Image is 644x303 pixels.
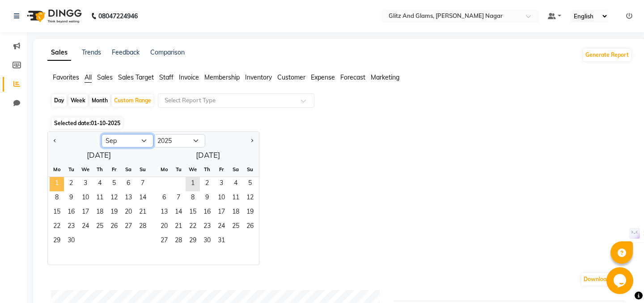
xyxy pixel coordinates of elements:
[214,234,229,248] span: 31
[171,234,186,248] div: Tuesday, October 28, 2025
[93,191,107,206] span: 11
[186,191,200,206] div: Wednesday, October 8, 2025
[248,134,255,148] button: Next month
[64,177,78,191] div: Tuesday, September 2, 2025
[121,220,136,234] span: 27
[157,191,171,206] div: Monday, October 6, 2025
[214,234,229,248] div: Friday, October 31, 2025
[136,177,150,191] span: 7
[51,134,59,148] button: Previous month
[52,118,123,129] span: Selected date:
[243,220,257,234] div: Sunday, October 26, 2025
[243,206,257,220] span: 19
[107,191,121,206] span: 12
[107,220,121,234] div: Friday, September 26, 2025
[136,191,150,206] span: 14
[214,191,229,206] span: 10
[229,177,243,191] div: Saturday, October 4, 2025
[200,162,214,177] div: Th
[214,191,229,206] div: Friday, October 10, 2025
[243,220,257,234] span: 26
[107,220,121,234] span: 26
[93,162,107,177] div: Th
[78,206,93,220] div: Wednesday, September 17, 2025
[214,206,229,220] div: Friday, October 17, 2025
[153,134,205,147] select: Select year
[214,220,229,234] div: Friday, October 24, 2025
[157,191,171,206] span: 6
[200,206,214,220] div: Thursday, October 16, 2025
[121,206,136,220] span: 20
[93,220,107,234] div: Thursday, September 25, 2025
[214,162,229,177] div: Fr
[50,234,64,248] span: 29
[47,45,71,61] a: Sales
[136,177,150,191] div: Sunday, September 7, 2025
[82,48,101,56] a: Trends
[243,191,257,206] div: Sunday, October 12, 2025
[78,191,93,206] span: 10
[171,191,186,206] div: Tuesday, October 7, 2025
[107,191,121,206] div: Friday, September 12, 2025
[64,191,78,206] span: 9
[78,177,93,191] span: 3
[52,94,67,107] div: Day
[340,73,365,81] span: Forecast
[23,4,84,29] img: logo
[157,220,171,234] div: Monday, October 20, 2025
[102,134,153,147] select: Select month
[78,162,93,177] div: We
[277,73,305,81] span: Customer
[214,177,229,191] span: 3
[78,220,93,234] span: 24
[93,177,107,191] span: 4
[121,191,136,206] span: 13
[64,234,78,248] span: 30
[93,191,107,206] div: Thursday, September 11, 2025
[121,177,136,191] span: 6
[78,191,93,206] div: Wednesday, September 10, 2025
[583,49,631,61] button: Generate Report
[121,177,136,191] div: Saturday, September 6, 2025
[200,177,214,191] div: Thursday, October 2, 2025
[157,206,171,220] span: 13
[50,177,64,191] span: 1
[64,206,78,220] div: Tuesday, September 16, 2025
[243,177,257,191] span: 5
[64,191,78,206] div: Tuesday, September 9, 2025
[64,220,78,234] span: 23
[50,206,64,220] span: 15
[50,220,64,234] div: Monday, September 22, 2025
[171,162,186,177] div: Tu
[171,206,186,220] span: 14
[64,162,78,177] div: Tu
[50,191,64,206] span: 8
[171,220,186,234] span: 21
[200,191,214,206] span: 9
[214,206,229,220] span: 17
[186,220,200,234] div: Wednesday, October 22, 2025
[121,206,136,220] div: Saturday, September 20, 2025
[157,206,171,220] div: Monday, October 13, 2025
[50,177,64,191] div: Monday, September 1, 2025
[50,220,64,234] span: 22
[107,206,121,220] div: Friday, September 19, 2025
[186,177,200,191] span: 1
[159,73,174,81] span: Staff
[200,234,214,248] div: Thursday, October 30, 2025
[50,206,64,220] div: Monday, September 15, 2025
[371,73,399,81] span: Marketing
[121,191,136,206] div: Saturday, September 13, 2025
[64,220,78,234] div: Tuesday, September 23, 2025
[157,162,171,177] div: Mo
[121,162,136,177] div: Sa
[200,191,214,206] div: Thursday, October 9, 2025
[229,162,243,177] div: Sa
[157,234,171,248] span: 27
[171,220,186,234] div: Tuesday, October 21, 2025
[243,206,257,220] div: Sunday, October 19, 2025
[93,206,107,220] div: Thursday, September 18, 2025
[200,206,214,220] span: 16
[200,220,214,234] span: 23
[186,234,200,248] span: 29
